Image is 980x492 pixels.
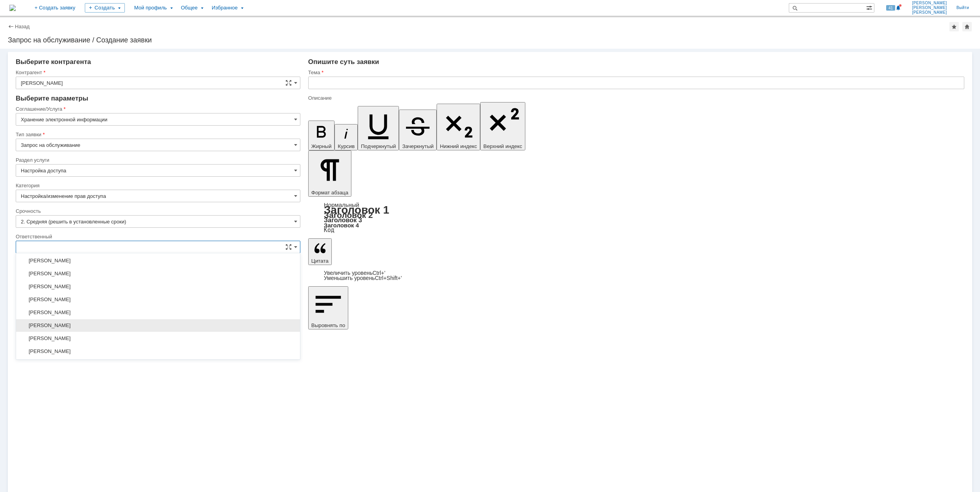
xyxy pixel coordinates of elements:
span: Ctrl+Shift+' [375,275,402,281]
button: Цитата [308,238,332,265]
a: Заголовок 2 [324,210,373,219]
span: Сложная форма [285,80,292,86]
a: Нормальный [324,201,359,208]
span: Расширенный поиск [866,4,874,11]
button: Зачеркнутый [399,110,437,150]
div: Тип заявки [16,132,299,137]
div: Ответственный [16,234,299,239]
img: logo [9,5,16,11]
button: Нижний индекс [437,104,480,150]
div: Категория [16,183,299,188]
span: Подчеркнутый [361,143,396,149]
span: [PERSON_NAME] [912,5,947,10]
a: Перейти на домашнюю страницу [9,5,16,11]
a: Decrease [324,275,402,281]
span: Опишите суть заявки [308,58,379,66]
a: Заголовок 4 [324,222,359,229]
span: Выровнять по [311,322,345,328]
a: Заголовок 3 [324,216,362,223]
span: Выберите контрагента [16,58,91,66]
div: Создать [85,3,125,13]
span: Верхний индекс [483,143,522,149]
span: [PERSON_NAME] [21,309,295,316]
span: Выберите параметры [16,95,88,102]
div: Цитата [308,271,964,281]
div: Соглашение/Услуга [16,106,299,112]
span: [PERSON_NAME] [912,10,947,15]
span: [PERSON_NAME] [21,348,295,355]
div: Формат абзаца [308,202,964,233]
button: Формат абзаца [308,150,351,197]
span: Курсив [338,143,355,149]
span: [PERSON_NAME] [21,258,295,264]
a: Заголовок 1 [324,204,389,216]
button: Подчеркнутый [358,106,399,150]
span: Формат абзаца [311,190,348,196]
span: Жирный [311,143,332,149]
a: Код [324,227,335,234]
div: Сделать домашней страницей [962,22,972,31]
span: [PERSON_NAME] [21,322,295,329]
span: Ctrl+' [373,270,386,276]
span: [PERSON_NAME] [912,1,947,5]
div: Описание [308,95,963,101]
span: Зачеркнутый [402,143,433,149]
a: Назад [15,24,29,29]
div: Раздел услуги [16,157,299,163]
div: Тема [308,70,963,75]
button: Жирный [308,121,335,150]
span: 41 [886,5,895,11]
span: Сложная форма [285,244,292,250]
span: Цитата [311,258,329,264]
span: Нижний индекс [440,143,477,149]
span: [PERSON_NAME] [21,271,295,277]
button: Верхний индекс [480,102,525,150]
a: Increase [324,270,386,276]
div: Запрос на обслуживание / Создание заявки [8,36,972,44]
div: Контрагент [16,70,299,75]
span: [PERSON_NAME] [21,335,295,342]
button: Выровнять по [308,286,348,329]
span: [PERSON_NAME] [21,296,295,303]
span: [PERSON_NAME] [21,283,295,290]
button: Курсив [335,124,358,150]
div: Добавить в избранное [949,22,959,31]
div: Срочность [16,209,299,214]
